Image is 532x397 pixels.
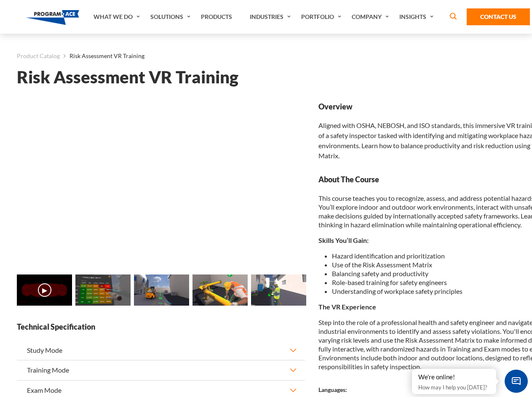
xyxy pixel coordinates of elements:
[318,386,347,393] strong: Languages:
[17,274,72,306] img: Risk Assessment VR Training - Video 0
[505,370,528,393] span: Chat Widget
[467,8,530,25] a: Contact Us
[60,51,144,61] li: Risk Assessment VR Training
[17,360,305,380] button: Training Mode
[418,373,490,381] div: We're online!
[26,10,80,25] img: Program-Ace
[38,283,51,297] button: ▶
[134,274,189,306] img: Risk Assessment VR Training - Preview 2
[251,274,306,306] img: Risk Assessment VR Training - Preview 4
[17,51,60,61] a: Product Catalog
[17,341,305,360] button: Study Mode
[75,274,131,306] img: Risk Assessment VR Training - Preview 1
[17,101,305,264] iframe: Risk Assessment VR Training - Video 0
[192,274,248,306] img: Risk Assessment VR Training - Preview 3
[418,382,490,392] p: How may I help you [DATE]?
[17,322,305,332] strong: Technical Specification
